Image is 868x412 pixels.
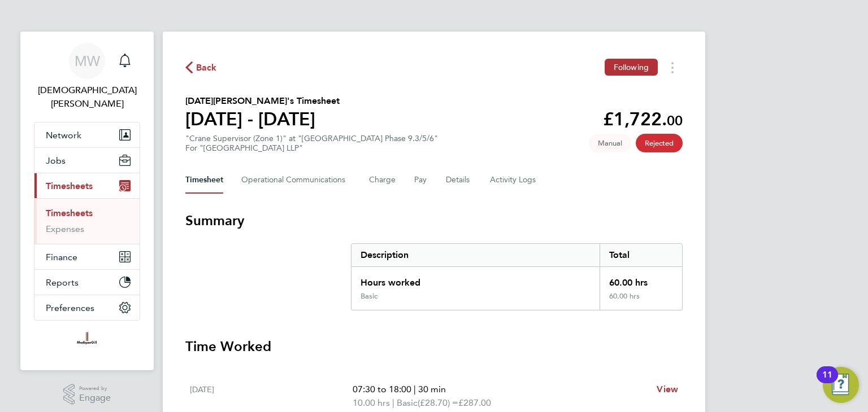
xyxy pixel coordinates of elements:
[34,148,140,173] button: Jobs
[353,384,411,395] span: 07:30 to 18:00
[46,181,93,191] span: Timesheets
[822,375,832,389] div: 11
[662,59,683,76] button: Timesheets Menu
[600,292,682,310] div: 60.00 hrs
[46,223,84,234] a: Expenses
[46,208,93,218] a: Timesheets
[600,267,682,292] div: 60.00 hrs
[185,134,438,153] div: "Crane Supervisor (Zone 1)" at "[GEOGRAPHIC_DATA] Phase 9.3/5/6"
[397,396,418,410] span: Basic
[667,112,683,129] span: 00
[34,295,140,320] button: Preferences
[46,303,94,313] span: Preferences
[34,332,140,350] a: Go to home page
[600,244,682,266] div: Total
[34,84,140,111] span: Matthew Wise
[34,198,140,244] div: Timesheets
[657,383,678,396] a: View
[34,244,140,269] button: Finance
[196,61,217,74] span: Back
[190,383,353,410] div: [DATE]
[34,173,140,198] button: Timesheets
[351,244,600,266] div: Description
[74,332,99,350] img: madigangill-logo-retina.png
[185,108,340,130] h1: [DATE] - [DATE]
[34,122,140,147] button: Network
[185,143,438,153] div: For "[GEOGRAPHIC_DATA] LLP"
[614,62,649,72] span: Following
[589,134,631,152] span: This timesheet was manually created.
[446,166,472,194] button: Details
[79,384,111,393] span: Powered by
[369,166,396,194] button: Charge
[605,59,658,76] button: Following
[20,32,154,370] nav: Main navigation
[414,384,416,395] span: |
[414,166,428,194] button: Pay
[34,270,140,295] button: Reports
[603,108,683,130] app-decimal: £1,722.
[392,397,394,408] span: |
[185,94,340,108] h2: [DATE][PERSON_NAME]'s Timesheet
[241,166,351,194] button: Operational Communications
[46,130,81,141] span: Network
[185,166,223,194] button: Timesheet
[79,393,111,403] span: Engage
[353,397,390,408] span: 10.00 hrs
[361,292,377,301] div: Basic
[351,267,600,292] div: Hours worked
[351,243,683,310] div: Summary
[418,384,446,395] span: 30 min
[46,252,77,262] span: Finance
[185,212,683,230] h3: Summary
[823,367,859,403] button: Open Resource Center, 11 new notifications
[657,384,678,395] span: View
[185,338,683,356] h3: Time Worked
[46,277,79,288] span: Reports
[75,54,100,68] span: MW
[490,166,537,194] button: Activity Logs
[458,397,491,408] span: £287.00
[63,384,111,405] a: Powered byEngage
[185,60,217,74] button: Back
[418,397,458,408] span: (£28.70) =
[46,155,66,166] span: Jobs
[636,134,683,152] span: This timesheet has been rejected.
[34,43,140,111] a: MW[DEMOGRAPHIC_DATA][PERSON_NAME]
